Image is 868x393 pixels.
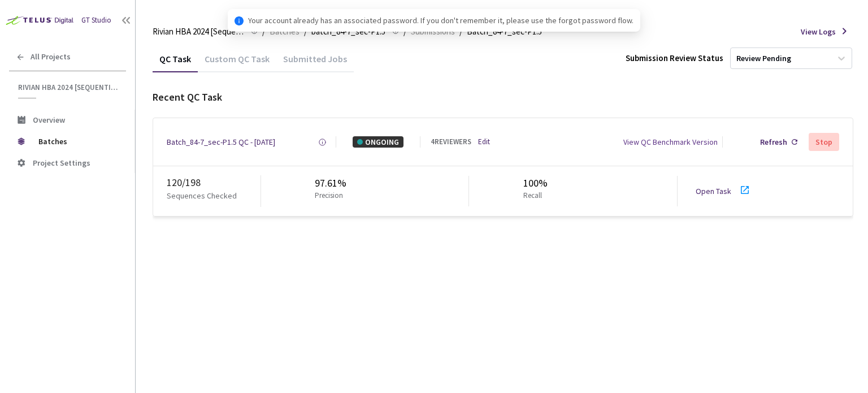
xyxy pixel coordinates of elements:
[153,25,244,38] span: Rivian HBA 2024 [Sequential]
[167,190,237,201] p: Sequences Checked
[801,26,836,37] span: View Logs
[33,115,65,125] span: Overview
[623,136,718,148] div: View QC Benchmark Version
[198,53,276,72] div: Custom QC Task
[431,137,471,148] div: 4 REVIEWERS
[167,175,261,190] div: 120 / 198
[760,136,787,148] div: Refresh
[353,136,403,148] div: ONGOING
[81,15,111,26] div: GT Studio
[235,16,244,25] span: info-circle
[815,137,832,146] div: Stop
[523,191,543,201] p: Recall
[626,52,723,64] div: Submission Review Status
[248,14,633,27] span: Your account already has an associated password. If you don't remember it, please use the forgot ...
[478,137,490,148] a: Edit
[267,25,302,37] a: Batches
[18,83,119,92] span: Rivian HBA 2024 [Sequential]
[31,52,71,62] span: All Projects
[696,186,731,196] a: Open Task
[38,130,116,153] span: Batches
[736,53,791,64] div: Review Pending
[523,176,548,191] div: 100%
[153,53,198,72] div: QC Task
[153,90,853,105] div: Recent QC Task
[33,158,90,168] span: Project Settings
[315,176,348,191] div: 97.61%
[276,53,354,72] div: Submitted Jobs
[167,136,275,148] a: Batch_84-7_sec-P1.5 QC - [DATE]
[315,191,343,201] p: Precision
[409,25,457,37] a: Submissions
